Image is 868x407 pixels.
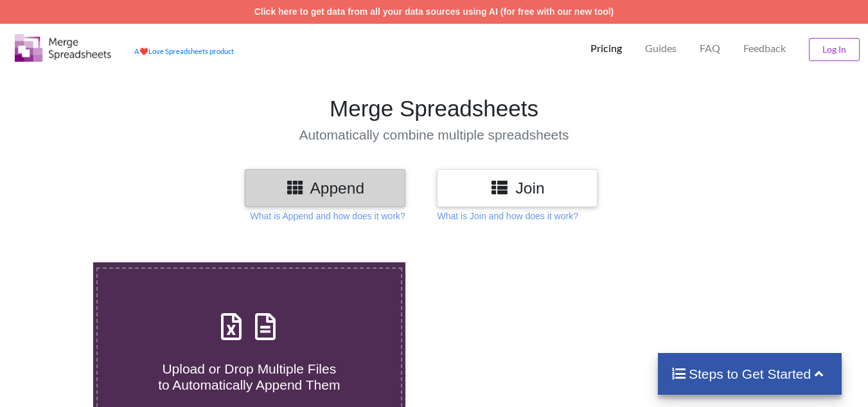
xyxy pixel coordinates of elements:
span: Feedback [743,43,786,53]
p: FAQ [700,42,720,55]
p: What is Append and how does it work? [251,210,405,222]
button: Log In [809,38,860,61]
p: What is Join and how does it work? [437,210,578,222]
p: Pricing [590,42,622,55]
a: AheartLove Spreadsheets product [134,47,234,55]
h4: Steps to Get Started [671,366,829,382]
span: heart [139,47,148,55]
img: Logo.png [15,34,111,62]
a: Click here to get data from all your data sources using AI (for free with our new tool) [254,6,614,17]
p: Guides [645,42,677,55]
h3: Join [447,179,588,197]
span: Upload or Drop Multiple Files to Automatically Append Them [158,361,340,392]
h3: Append [254,179,396,197]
